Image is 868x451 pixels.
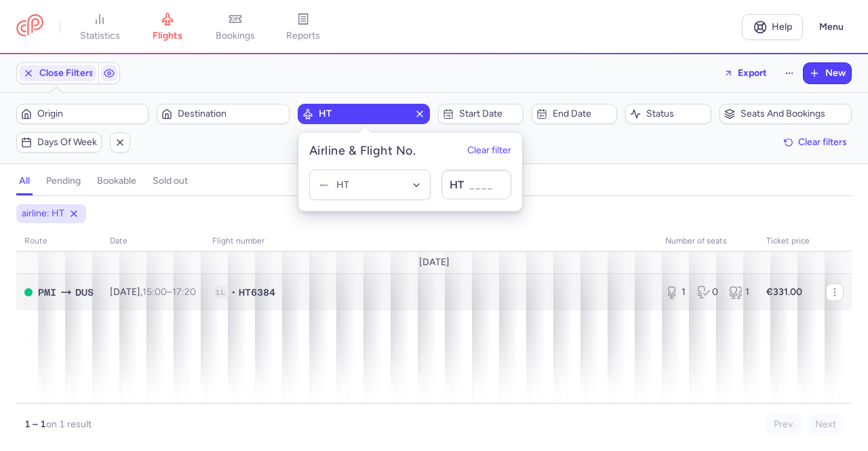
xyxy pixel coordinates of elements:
button: Start date [438,104,524,124]
span: Son Sant Joan Airport, Palma, Spain [38,285,56,300]
button: Clear filters [779,132,852,153]
button: End date [532,104,617,124]
button: Clear filter [467,146,511,157]
button: Days of week [16,132,102,153]
h5: Airline & Flight No. [309,143,416,159]
span: HT [319,109,409,119]
th: Flight number [204,231,657,252]
a: statistics [66,12,134,42]
a: flights [134,12,201,42]
th: Ticket price [758,231,818,252]
button: New [804,63,851,83]
span: airline: HT [22,207,64,220]
span: bookings [216,30,255,42]
div: 1 [665,286,686,299]
span: reports [286,30,320,42]
span: Close Filters [39,68,94,79]
span: Düsseldorf International Airport, Düsseldorf, Germany [75,285,94,300]
figure: HT airline logo [317,178,330,192]
span: Start date [459,109,519,119]
div: 0 [697,286,718,299]
span: Origin [37,109,144,119]
h4: bookable [97,175,136,187]
span: 1L [212,286,229,299]
button: Close Filters [17,63,98,83]
strong: 1 – 1 [24,418,46,430]
button: Seats and bookings [719,104,852,124]
input: ____ [441,170,511,199]
button: Status [625,104,711,124]
span: Status [646,109,706,119]
th: route [16,231,102,252]
a: reports [269,12,337,42]
strong: €331.00 [766,286,802,298]
span: Destination [178,109,284,119]
time: 17:20 [172,286,196,298]
span: HT [336,178,412,193]
h4: sold out [153,175,188,187]
h4: pending [46,175,81,187]
time: 15:00 [142,286,167,298]
button: HT [298,104,430,124]
span: on 1 result [46,418,92,430]
button: Destination [157,104,289,124]
span: HT6384 [239,286,275,299]
a: bookings [201,12,269,42]
button: Prev. [766,414,802,435]
span: • [231,286,236,299]
span: flights [153,30,182,42]
div: 1 [729,286,750,299]
a: CitizenPlane red outlined logo [16,14,43,39]
span: New [825,68,846,79]
span: Clear filters [798,137,847,147]
span: OPEN [24,288,33,296]
span: [DATE] [419,257,450,268]
span: Seats and bookings [741,109,847,119]
h4: all [19,175,30,187]
button: Next [808,414,844,435]
th: number of seats [657,231,758,252]
span: statistics [80,30,120,42]
span: Days of week [37,137,97,148]
span: Export [738,68,767,78]
span: End date [553,109,612,119]
button: Origin [16,104,149,124]
span: Help [772,22,792,32]
span: [DATE], [110,286,196,298]
span: HT [449,178,463,191]
th: date [102,231,204,252]
a: Help [742,14,803,40]
span: – [142,286,196,298]
button: Menu [811,14,852,40]
button: Export [715,62,776,84]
